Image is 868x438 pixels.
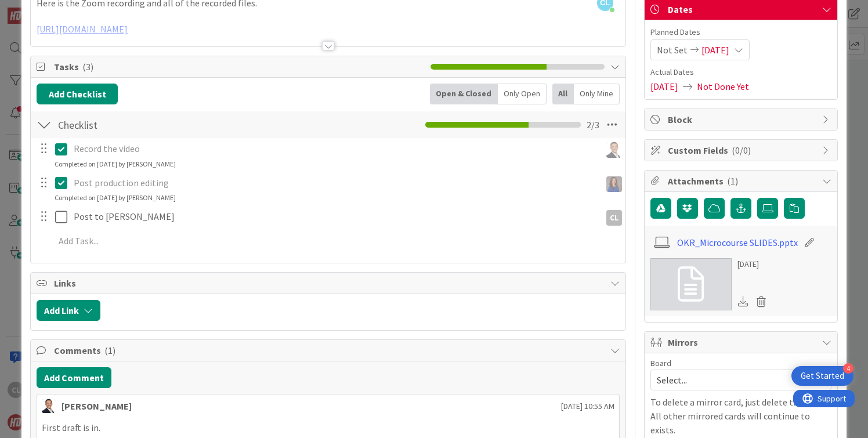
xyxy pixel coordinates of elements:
span: Attachments [668,174,816,188]
span: Board [650,359,671,367]
span: Actual Dates [650,66,831,78]
span: ( 3 ) [82,61,93,73]
button: Add Link [37,300,100,321]
button: Add Comment [37,367,111,388]
div: All [552,84,574,104]
span: Planned Dates [650,26,831,38]
span: Tasks [54,60,424,74]
a: OKR_Microcourse SLIDES.pptx [677,236,798,249]
span: Custom Fields [668,143,816,157]
span: Comments [54,343,604,357]
img: SL [606,142,622,158]
div: Open & Closed [430,84,498,104]
span: Links [54,276,604,290]
span: Support [24,2,53,16]
div: Completed on [DATE] by [PERSON_NAME] [55,159,176,169]
button: Add Checklist [37,84,118,104]
img: SL [42,399,56,413]
p: To delete a mirror card, just delete the card. All other mirrored cards will continue to exists. [650,395,831,437]
div: Get Started [801,370,844,382]
div: 4 [843,363,853,374]
span: ( 1 ) [104,345,115,356]
span: Select... [657,372,805,388]
p: Post production editing [74,176,596,190]
img: SL [606,176,622,192]
span: 2 / 3 [587,118,599,132]
span: [DATE] [650,79,678,93]
div: Open Get Started checklist, remaining modules: 4 [791,366,853,386]
span: Not Done Yet [697,79,749,93]
div: [PERSON_NAME] [62,399,132,413]
div: Only Open [498,84,547,104]
span: Block [668,113,816,126]
div: [DATE] [737,258,771,270]
span: [DATE] 10:55 AM [561,400,614,412]
span: ( 1 ) [727,175,738,187]
div: Only Mine [574,84,620,104]
span: ( 0/0 ) [732,144,751,156]
div: CL [606,210,622,226]
span: Dates [668,2,816,16]
p: Post to [PERSON_NAME] [74,210,596,223]
p: Record the video [74,142,596,155]
span: [DATE] [701,43,729,57]
input: Add Checklist... [54,114,307,135]
div: Download [737,294,750,309]
span: Not Set [657,43,688,57]
div: Completed on [DATE] by [PERSON_NAME] [55,193,176,203]
span: Mirrors [668,335,816,349]
p: First draft is in. [42,421,614,435]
